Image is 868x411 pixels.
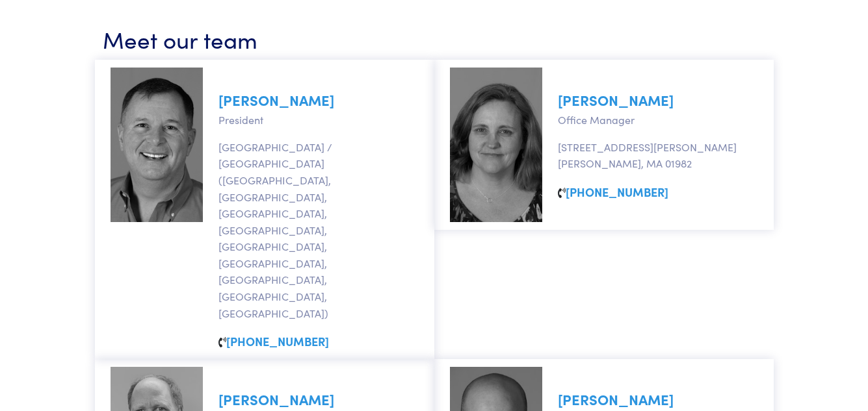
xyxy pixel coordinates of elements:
p: Office Manager [558,112,758,129]
img: sarah-nickerson.jpg [450,68,542,222]
img: marc-johnson.jpg [111,68,203,222]
a: [PERSON_NAME] [218,90,334,110]
a: [PERSON_NAME] [218,389,334,409]
p: President [218,112,419,129]
a: [PERSON_NAME] [558,90,674,110]
a: [PHONE_NUMBER] [566,184,668,200]
a: [PHONE_NUMBER] [226,333,329,349]
a: [PERSON_NAME] [558,389,674,409]
p: [STREET_ADDRESS][PERSON_NAME] [PERSON_NAME], MA 01982 [558,139,758,172]
h3: Meet our team [103,23,766,55]
p: [GEOGRAPHIC_DATA] / [GEOGRAPHIC_DATA] ([GEOGRAPHIC_DATA], [GEOGRAPHIC_DATA], [GEOGRAPHIC_DATA], [... [218,139,419,322]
